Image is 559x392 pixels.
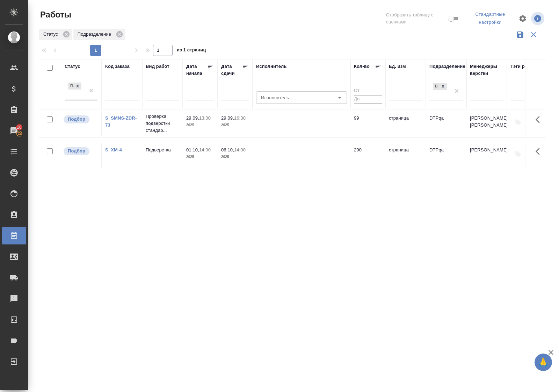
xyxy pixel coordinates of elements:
div: Подразделение [73,29,125,40]
div: Тэги работы [510,63,539,70]
button: Добавить тэги [510,115,526,130]
div: Подразделение [429,63,465,70]
p: Подбор [68,148,85,155]
div: Дата сдачи [221,63,242,77]
p: 01.10, [186,147,199,152]
td: DTPqa [426,143,466,168]
input: До [354,95,382,104]
div: Статус [65,63,80,70]
p: Статус [43,31,60,38]
p: Подбор [68,116,85,123]
button: Сбросить фильтры [527,28,540,41]
td: DTPqa [426,111,466,136]
a: S_SMNS-ZDR-73 [105,115,137,128]
p: 2025 [221,154,249,161]
a: S_XM-4 [105,147,122,152]
button: 🙏 [535,354,552,371]
div: Можно подбирать исполнителей [63,115,97,124]
div: Исполнитель [256,63,287,70]
div: Можно подбирать исполнителей [63,147,97,156]
div: Статус [39,29,72,40]
div: Ед. изм [389,63,406,70]
span: 🙏 [537,355,549,370]
td: страница [385,111,426,136]
p: 2025 [186,154,214,161]
span: из 1 страниц [177,46,206,56]
button: Сохранить фильтры [514,28,527,41]
div: DTPqa [432,82,448,91]
div: Подбор [68,83,74,90]
button: Здесь прячутся важные кнопки [531,111,548,128]
p: Проверка подверстки стандар... [146,113,179,134]
input: От [354,87,382,95]
div: Кол-во [354,63,370,70]
p: 14:00 [234,147,246,152]
p: 13:00 [199,115,211,121]
span: Отобразить таблицу с оценками [386,12,447,26]
div: DTPqa [433,83,439,90]
td: 99 [350,111,385,136]
button: Open [335,93,344,102]
div: Дата начала [186,63,207,77]
p: 2025 [221,122,249,129]
p: 2025 [186,122,214,129]
div: split button [466,9,514,28]
span: Настроить таблицу [514,10,531,27]
button: Добавить тэги [510,147,526,162]
button: Здесь прячутся важные кнопки [531,143,548,160]
p: Подразделение [78,31,114,38]
div: Менеджеры верстки [470,63,503,77]
p: [PERSON_NAME], [PERSON_NAME] [470,115,503,129]
p: 14:00 [199,147,211,152]
div: Код заказа [105,63,130,70]
td: 290 [350,143,385,168]
p: 29.09, [186,115,199,121]
p: 29.09, [221,115,234,121]
div: Вид работ [146,63,169,70]
p: [PERSON_NAME] [470,147,503,154]
p: Подверстка [146,147,179,154]
p: 06.10, [221,147,234,152]
p: 16:30 [234,115,246,121]
span: Посмотреть информацию [531,12,546,25]
span: Работы [38,9,71,20]
a: 10 [2,122,26,140]
span: 10 [13,124,26,131]
td: страница [385,143,426,168]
